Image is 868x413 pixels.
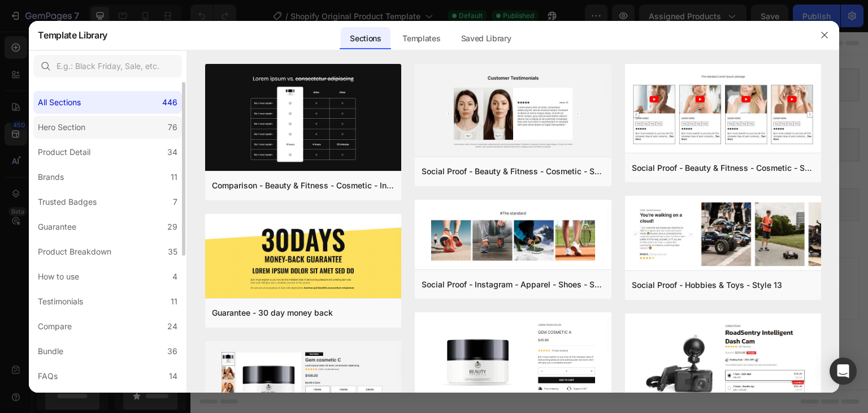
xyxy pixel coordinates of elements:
[167,145,177,159] div: 34
[212,259,289,269] span: inspired by CRO experts
[632,161,814,175] div: Social Proof - Beauty & Fitness - Cosmetic - Style 8
[38,295,83,308] div: Testimonials
[380,259,465,269] span: then drag & drop elements
[38,369,58,383] div: FAQs
[422,278,604,291] div: Social Proof - Instagram - Apparel - Shoes - Style 30
[306,245,366,257] div: Generate layout
[38,20,107,50] h2: Template Library
[318,166,378,180] span: Related products
[212,306,333,320] div: Guarantee - 30 day money back
[169,369,177,383] div: 14
[625,196,821,273] img: sp13.png
[38,220,76,234] div: Guarantee
[167,220,177,234] div: 29
[38,170,64,184] div: Brands
[38,320,72,333] div: Compare
[38,96,81,109] div: All Sections
[393,27,449,50] div: Templates
[173,195,177,209] div: 7
[167,320,177,333] div: 24
[38,345,63,358] div: Bundle
[339,106,357,120] span: Apps
[38,270,79,283] div: How to use
[341,27,390,50] div: Sections
[38,195,97,209] div: Trusted Badges
[205,214,401,300] img: g30.png
[415,200,611,272] img: sp30.png
[38,121,85,134] div: Hero Section
[422,165,604,178] div: Social Proof - Beauty & Fitness - Cosmetic - Style 16
[38,145,90,159] div: Product Detail
[212,179,394,192] div: Comparison - Beauty & Fitness - Cosmetic - Ingredients - Style 19
[167,345,177,358] div: 36
[168,245,177,259] div: 35
[632,278,782,292] div: Social Proof - Hobbies & Toys - Style 13
[305,259,365,269] span: from URL or image
[625,64,821,156] img: sp8.png
[452,27,520,50] div: Saved Library
[171,170,177,184] div: 11
[218,245,286,257] div: Choose templates
[38,245,111,259] div: Product Breakdown
[205,64,401,173] img: c19.png
[415,64,611,159] img: sp16.png
[162,96,177,109] div: 446
[830,358,857,385] div: Open Intercom Messenger
[172,270,177,283] div: 4
[168,121,177,134] div: 76
[33,55,182,78] input: E.g.: Black Friday, Sale, etc.
[314,46,382,60] span: Product information
[171,295,177,308] div: 11
[313,220,366,231] span: Add section
[389,245,458,257] div: Add blank section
